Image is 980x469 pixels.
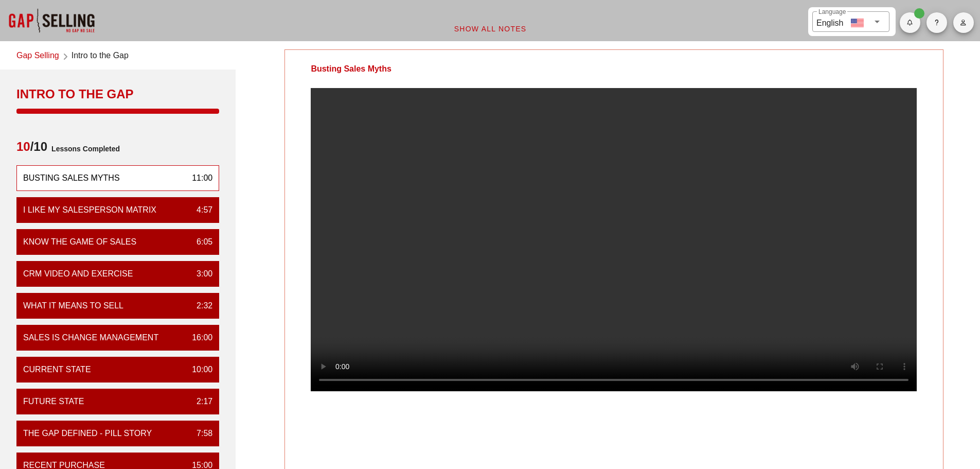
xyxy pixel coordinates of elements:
[184,332,212,344] div: 16:00
[16,138,47,159] span: /10
[16,86,219,102] div: Intro to the Gap
[816,14,843,29] div: English
[47,138,120,159] span: Lessons Completed
[23,300,123,312] div: What it means to sell
[23,427,152,440] div: The Gap Defined - Pill Story
[23,236,136,248] div: Know the Game of Sales
[285,50,417,88] div: Busting Sales Myths
[446,20,535,38] button: Show All Notes
[188,236,212,248] div: 6:05
[23,268,133,280] div: CRM VIDEO and EXERCISE
[23,172,120,184] div: Busting Sales Myths
[454,25,527,33] span: Show All Notes
[184,363,212,376] div: 10:00
[188,427,212,440] div: 7:58
[23,363,91,376] div: Current State
[818,8,846,16] label: Language
[16,49,59,63] a: Gap Selling
[188,300,212,312] div: 2:32
[188,395,212,408] div: 2:17
[812,11,889,32] div: LanguageEnglish
[23,395,84,408] div: Future State
[184,172,212,184] div: 11:00
[188,268,212,280] div: 3:00
[914,8,924,19] span: Badge
[23,332,158,344] div: Sales is Change Management
[72,49,129,63] span: Intro to the Gap
[23,204,156,216] div: I Like My Salesperson Matrix
[16,140,30,153] span: 10
[188,204,212,216] div: 4:57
